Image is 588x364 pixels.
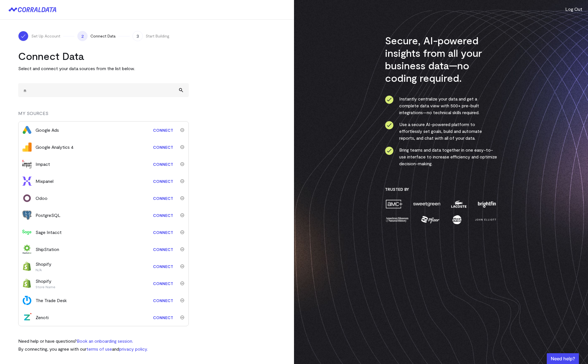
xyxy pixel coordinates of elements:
[36,195,47,202] div: Odoo
[36,229,62,236] div: Sage Intacct
[86,346,112,352] a: terms of use
[36,178,53,185] div: Mixpanel
[18,65,189,72] p: Select and connect your data sources from the list below.
[22,194,32,203] img: odoo-0549de51.svg
[90,33,115,39] span: Connect Data
[180,145,184,149] img: trash-40e54a27.svg
[385,147,497,167] li: Bring teams and data together in one easy-to-use interface to increase efficiency and optimize de...
[77,31,88,41] span: 2
[36,246,59,253] div: ShipStation
[385,215,409,225] img: amnh-5afada46.png
[22,228,32,237] img: sage_intacct-9210f79a.svg
[36,267,51,272] p: N/A
[180,264,184,268] img: trash-40e54a27.svg
[150,142,176,152] a: Connect
[150,312,176,323] a: Connect
[22,125,32,135] img: google_ads-c8121f33.png
[150,244,176,255] a: Connect
[36,297,67,304] div: The Trade Desk
[18,338,148,344] p: Need help or have questions?
[150,278,176,289] a: Connect
[22,262,32,271] img: shopify-673fa4e3.svg
[20,33,26,39] img: ico-check-white-5ff98cb1.svg
[565,6,582,12] button: Log Out
[36,127,59,133] div: Google Ads
[385,147,394,155] img: ico-check-circle-4b19435c.svg
[31,33,60,39] span: Set Up Account
[385,121,497,141] li: Use a secure AI-powered platform to effortlessly set goals, build and automate reports, and chat ...
[22,245,32,254] img: shipstation-0b490974.svg
[180,162,184,166] img: trash-40e54a27.svg
[36,278,55,289] div: Shopify
[36,314,49,321] div: Zenoti
[36,261,51,272] div: Shopify
[18,110,189,121] div: MY SOURCES
[150,295,176,306] a: Connect
[36,284,55,289] p: Store Name
[22,279,32,288] img: shopify-673fa4e3.svg
[18,346,148,352] p: By connecting, you agree with our and
[119,346,148,352] a: privacy policy.
[385,95,394,104] img: ico-check-circle-4b19435c.svg
[477,199,497,209] img: brightfin-a251e171.png
[36,212,61,219] div: PostgreSQL
[150,159,176,170] a: Connect
[385,199,403,209] img: amc-0b11a8f1.png
[180,179,184,183] img: trash-40e54a27.svg
[132,31,143,41] span: 3
[150,227,176,238] a: Connect
[18,83,189,97] input: Search and add other data sources
[385,95,497,116] li: Instantly centralize your data and get a complete data view with 500+ pre-built integrations—no t...
[385,34,497,84] h3: Secure, AI-powered insights from all your business data—no coding required.
[180,247,184,251] img: trash-40e54a27.svg
[180,315,184,319] img: trash-40e54a27.svg
[36,161,50,168] div: Impact
[180,196,184,200] img: trash-40e54a27.svg
[180,281,184,285] img: trash-40e54a27.svg
[22,177,32,186] img: mixpanel-dc8f5fa7.svg
[22,143,32,152] img: google_analytics_4-4ee20295.svg
[180,230,184,234] img: trash-40e54a27.svg
[150,193,176,204] a: Connect
[450,199,467,209] img: lacoste-7a6b0538.png
[421,215,440,225] img: pfizer-e137f5fc.png
[180,213,184,217] img: trash-40e54a27.svg
[451,215,463,225] img: moon-juice-c312e729.png
[22,313,32,322] img: zenoti-2086f9c1.png
[36,144,74,150] div: Google Analytics 4
[180,128,184,132] img: trash-40e54a27.svg
[180,298,184,302] img: trash-40e54a27.svg
[77,338,133,344] a: Book an onboarding session.
[22,211,32,220] img: postgres-5a1a2aed.svg
[385,121,394,129] img: ico-check-circle-4b19435c.svg
[18,50,189,62] h2: Connect Data
[413,199,441,209] img: sweetgreen-1d1fb32c.png
[146,33,169,39] span: Start Building
[22,160,32,169] img: impact-33625990.svg
[22,296,32,305] img: the_trade_desk-18782426.svg
[150,261,176,272] a: Connect
[385,187,497,192] h3: Trusted By
[150,210,176,221] a: Connect
[150,125,176,135] a: Connect
[150,176,176,187] a: Connect
[474,215,497,225] img: john-elliott-25751c40.png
